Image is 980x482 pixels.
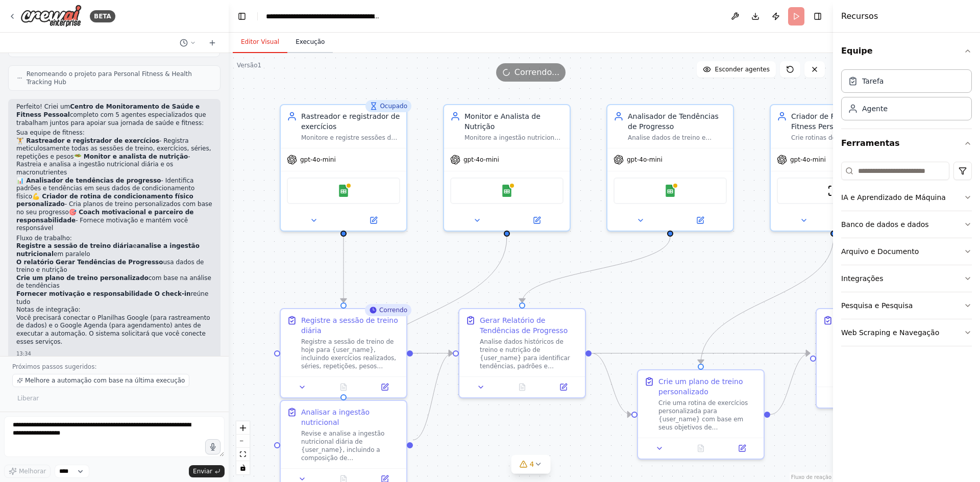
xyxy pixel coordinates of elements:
font: Fluxo de trabalho: [16,235,72,242]
div: Equipe [841,65,972,129]
font: Editor Visual [241,38,279,45]
font: - Cria planos de treino personalizados com base no seu progresso [16,200,212,216]
font: Monitore a ingestão nutricional diária, monitore macronutrientes e micronutrientes, analise padrõ... [464,134,563,223]
button: 4 [511,455,551,474]
g: Edge from 73668441-8a0b-4460-a6ad-a0cfa2b76319 to 23e9538d-3df1-4ff9-b2f7-468244b1367c [338,237,512,394]
font: Crie rotinas de treino e programas de exercícios personalizados, adaptados às metas de condiciona... [791,134,890,215]
img: Logotipo [20,5,82,28]
g: Edge from 4520f776-3e19-4c74-8fce-f7616bdd80c2 to cae8b66e-2ebb-44ab-8c0d-4460781b6c3a [338,237,349,302]
font: Correndo... [514,67,559,77]
font: Execução [296,38,325,45]
font: Monitor e Analista de Nutrição [464,112,541,131]
font: Equipe [841,46,873,56]
g: Edge from 20dad0d1-3424-4ab4-9793-3b659844aea1 to 81115835-29a5-4e4a-9c9a-9ddb16dddec8 [517,237,675,302]
img: Planilhas Google [337,185,350,197]
font: Perfeito! Criei um [16,103,70,110]
button: Nenhuma saída disponível [322,381,365,393]
font: Recursos [841,11,878,21]
nav: migalha de pão [266,11,381,21]
div: Crie um plano de treino personalizadoCrie uma rotina de exercícios personalizada para {user_name}... [637,369,765,460]
font: 1 [258,62,262,69]
div: Analisador de Tendências de ProgressoAnalise dados de treino e nutrição para identificar tendênci... [606,104,734,232]
font: em paralelo [54,250,90,258]
button: ampliar [236,421,250,435]
font: completo com 5 agentes especializados que trabalham juntos para apoiar sua jornada de saúde e fit... [16,111,206,126]
div: Gerar Relatório de Tendências de ProgressoAnalise dados históricos de treino e nutrição de {user_... [458,308,586,398]
button: Arquivo e Documento [841,238,972,265]
font: Você precisará conectar o Planilhas Google (para rastreamento de dados) e o Google Agenda (para a... [16,314,210,345]
font: Pesquisa e Pesquisa [841,301,913,310]
font: Ferramentas [841,138,900,148]
font: IA e Aprendizado de Máquina [841,193,946,201]
font: Liberar [17,395,39,402]
button: Clique para falar sobre sua ideia de automação [205,439,220,454]
font: gpt-4o-mini [300,156,336,163]
font: Enviar [193,468,212,475]
font: O relatório Gerar Tendências de Progresso [16,259,163,266]
font: Versão [237,62,258,69]
font: e [133,242,136,249]
img: Planilhas Google [501,185,513,197]
button: Nenhuma saída disponível [679,442,723,454]
font: Notas de integração: [16,306,81,313]
g: Edge from ff1bfc1f-df6f-4dcc-98dc-46f2e3b7b741 to e023fc17-e58c-4975-b34e-e579894bbf00 [696,237,839,364]
font: reúne tudo [16,290,208,306]
font: - Rastreia e analisa a ingestão nutricional diária e os macronutrientes [16,153,190,176]
font: gpt-4o-mini [627,156,663,163]
button: Abrir no painel lateral [367,381,402,393]
img: Planilhas Google [664,185,676,197]
font: Criador de Rotina de Fitness Personalizada [791,112,868,131]
font: Correndo [379,307,407,314]
button: Abrir no painel lateral [508,214,566,226]
button: Pesquisa e Pesquisa [841,292,972,319]
div: Ferramentas [841,158,972,354]
g: Edge from 81115835-29a5-4e4a-9c9a-9ddb16dddec8 to e98ef62c-19bd-4da0-901a-e8129bfd67fe [592,348,810,359]
font: Centro de Monitoramento de Saúde e Fitness Pessoal [16,103,200,118]
button: Nenhuma saída disponível [501,381,544,393]
font: com base na análise de tendências [16,274,211,290]
font: Gerar Relatório de Tendências de Progresso [480,316,568,335]
button: Abrir no painel lateral [345,214,402,226]
font: Crie um plano de treino personalizado [658,377,743,396]
font: Arquivo e Documento [841,247,919,256]
font: Ocupado [380,103,407,110]
button: Mudar para o chat anterior [176,37,200,49]
font: usa dados de treino e nutrição [16,259,204,274]
g: Edge from cae8b66e-2ebb-44ab-8c0d-4460781b6c3a to 81115835-29a5-4e4a-9c9a-9ddb16dddec8 [413,348,453,359]
button: Enviar [189,465,225,477]
font: Melhorar [19,468,46,475]
div: CorrendoRegistre a sessão de treino diáriaRegistre a sessão de treino de hoje para {user_name}, i... [280,308,407,398]
div: OcupadoRastreador e registrador de exercíciosMonitore e registre sessões de treino, exercícios, s... [280,104,407,232]
div: Monitor e Analista de NutriçãoMonitore a ingestão nutricional diária, monitore macronutrientes e ... [443,104,571,232]
font: Banco de dados e dados [841,220,929,229]
font: Analise dados de treino e nutrição para identificar tendências, padrões e correlações na jornada ... [628,134,723,207]
font: Analisar a ingestão nutricional [301,408,370,426]
button: diminuir o zoom [236,435,250,448]
font: Agente [862,105,888,113]
div: Criador de Rotina de Fitness PersonalizadaCrie rotinas de treino e programas de exercícios person... [770,104,897,232]
button: Ocultar barra lateral direita [811,9,825,23]
font: 4 [530,460,534,468]
button: Equipe [841,37,972,65]
g: Edge from e023fc17-e58c-4975-b34e-e579894bbf00 to e98ef62c-19bd-4da0-901a-e8129bfd67fe [770,348,810,420]
font: Fornecer motivação e responsabilidade O check-in [16,290,191,297]
button: Melhorar [4,465,51,478]
font: Tarefa [862,77,884,85]
button: Abrir no painel lateral [671,214,729,226]
button: Esconder agentes [697,61,776,78]
font: 13:34 [16,351,31,357]
font: Registre a sessão de treino diária [16,242,133,249]
button: alternar interatividade [236,461,250,474]
font: - Fornece motivação e mantém você responsável [16,217,188,232]
font: Fluxo de reação [791,474,831,480]
img: Ferramenta de site de raspagem [827,185,840,197]
button: Iniciar um novo bate-papo [204,37,220,49]
font: 🎯 Coach motivacional e parceiro de responsabilidade [16,209,193,224]
font: 🥗 Monitor e analista de nutrição [74,153,188,160]
font: Renomeando o projeto para Personal Fitness & Health Tracking Hub [27,70,192,86]
font: Analise dados históricos de treino e nutrição de {user_name} para identificar tendências, padrões... [480,338,578,411]
button: IA e Aprendizado de Máquina [841,184,972,211]
div: Controles do React Flow [236,421,250,474]
font: gpt-4o-mini [463,156,499,163]
button: Abrir no painel lateral [546,381,581,393]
